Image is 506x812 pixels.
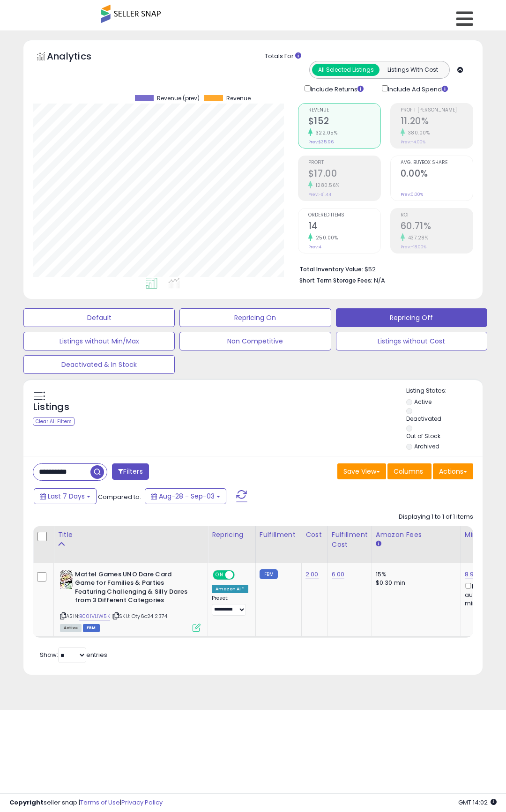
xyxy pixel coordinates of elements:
[336,332,487,350] button: Listings without Cost
[305,530,324,540] div: Cost
[298,83,375,94] div: Include Returns
[337,463,386,479] button: Save View
[394,467,423,476] span: Columns
[401,213,473,218] span: ROI
[212,595,248,616] div: Preset:
[379,64,446,76] button: Listings With Cost
[23,308,175,327] button: Default
[308,139,334,145] small: Prev: $35.96
[212,530,252,540] div: Repricing
[401,244,426,250] small: Prev: -18.00%
[376,579,454,587] div: $0.30 min
[34,488,97,504] button: Last 7 Days
[308,244,321,250] small: Prev: 4
[75,570,189,607] b: Mattel Games UNO Dare Card Game for Families & Parties Featuring Challenging & Silly Dares from 3...
[79,612,110,620] a: B00IVLIW5K
[299,276,372,284] b: Short Term Storage Fees:
[226,95,251,102] span: Revenue
[401,116,473,128] h2: 11.20%
[308,213,380,218] span: Ordered Items
[260,569,278,579] small: FBM
[47,50,110,65] h5: Analytics
[214,571,225,579] span: ON
[159,492,215,501] span: Aug-28 - Sep-03
[60,570,73,589] img: 51lEggQZIGL._SL40_.jpg
[313,234,338,241] small: 250.00%
[332,530,368,550] div: Fulfillment Cost
[401,160,473,165] span: Avg. Buybox Share
[33,417,74,426] div: Clear All Filters
[401,108,473,113] span: Profit [PERSON_NAME]
[401,139,425,145] small: Prev: -4.00%
[212,585,248,593] div: Amazon AI *
[313,182,340,189] small: 1280.56%
[433,463,473,479] button: Actions
[157,95,200,102] span: Revenue (prev)
[260,530,298,540] div: Fulfillment
[308,108,380,113] span: Revenue
[374,276,385,285] span: N/A
[405,234,429,241] small: 437.28%
[312,64,379,76] button: All Selected Listings
[305,570,319,579] a: 2.00
[58,530,204,540] div: Title
[405,129,430,136] small: 380.00%
[376,570,454,579] div: 15%
[179,308,331,327] button: Repricing On
[98,492,141,501] span: Compared to:
[83,624,100,632] span: FBM
[23,332,175,350] button: Listings without Min/Max
[336,308,487,327] button: Repricing Off
[299,263,466,274] li: $52
[313,129,338,136] small: 322.05%
[308,168,380,181] h2: $17.00
[376,530,457,540] div: Amazon Fees
[112,463,149,480] button: Filters
[33,401,69,414] h5: Listings
[308,116,380,128] h2: $152
[308,192,331,197] small: Prev: -$1.44
[465,570,478,579] a: 8.99
[401,192,423,197] small: Prev: 0.00%
[48,492,85,501] span: Last 7 Days
[179,332,331,350] button: Non Competitive
[40,650,107,659] span: Show: entries
[399,513,473,521] div: Displaying 1 to 1 of 1 items
[23,355,175,374] button: Deactivated & In Stock
[145,488,226,504] button: Aug-28 - Sep-03
[308,221,380,233] h2: 14
[233,571,248,579] span: OFF
[406,432,440,440] label: Out of Stock
[60,624,82,632] span: All listings currently available for purchase on Amazon
[265,52,476,61] div: Totals For
[401,168,473,181] h2: 0.00%
[406,387,482,395] p: Listing States:
[406,415,441,423] label: Deactivated
[299,265,363,273] b: Total Inventory Value:
[112,612,167,620] span: | SKU: Oty6c24 2374
[60,570,201,631] div: ASIN:
[332,570,345,579] a: 6.00
[414,442,439,450] label: Archived
[376,540,381,548] small: Amazon Fees.
[375,83,463,94] div: Include Ad Spend
[308,160,380,165] span: Profit
[414,398,432,406] label: Active
[401,221,473,233] h2: 60.71%
[387,463,432,479] button: Columns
